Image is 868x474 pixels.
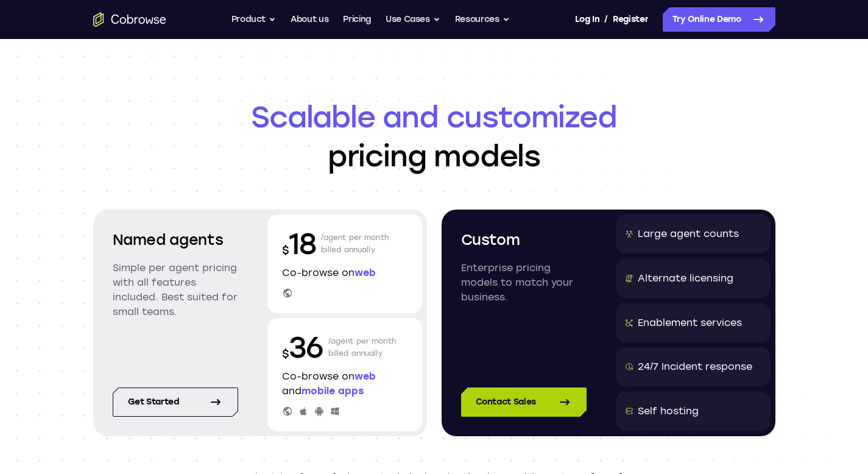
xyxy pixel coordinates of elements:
span: Scalable and customized [93,97,775,136]
h2: Custom [461,229,587,251]
h2: Named agents [113,229,238,251]
span: mobile apps [302,385,364,397]
span: / [604,12,608,27]
div: Large agent counts [638,227,739,241]
div: 24/7 Incident response [638,359,752,374]
a: Pricing [343,7,371,32]
h1: pricing models [93,97,775,175]
p: /agent per month billed annually [328,328,397,367]
p: Co-browse on [282,266,408,280]
span: $ [282,347,289,361]
a: About us [291,7,328,32]
span: web [355,267,376,278]
a: Get started [113,387,238,417]
p: Enterprise pricing models to match your business. [461,261,587,305]
span: $ [282,244,289,257]
p: Simple per agent pricing with all features included. Best suited for small teams. [113,261,238,319]
a: Go to the home page [93,12,166,27]
a: Try Online Demo [663,7,775,32]
span: web [355,370,376,382]
div: Enablement services [638,316,742,330]
div: Self hosting [638,404,699,419]
button: Product [231,7,277,32]
button: Resources [455,7,510,32]
p: 18 [282,224,316,263]
p: /agent per month billed annually [321,224,389,263]
a: Log In [575,7,599,32]
p: 36 [282,328,323,367]
p: Co-browse on and [282,369,408,398]
div: Alternate licensing [638,271,733,286]
a: Contact Sales [461,387,587,417]
button: Use Cases [386,7,440,32]
a: Register [613,7,648,32]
